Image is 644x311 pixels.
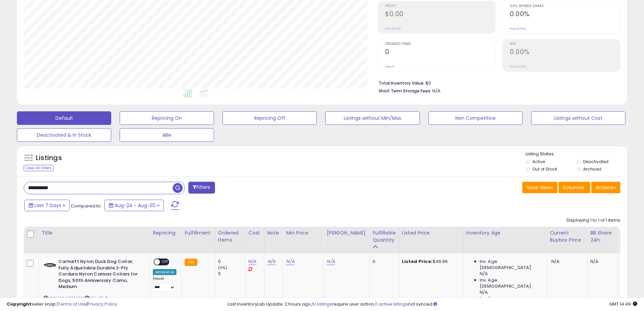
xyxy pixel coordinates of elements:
span: Avg. Buybox Share [510,4,620,8]
button: Listings without Min/Max [325,111,420,125]
button: Repricing Off [222,111,317,125]
div: Cost [248,229,262,237]
button: Allie [120,128,214,142]
button: Deactivated & In Stock [17,128,111,142]
div: Note [267,229,281,237]
a: 11 active listings [375,301,408,307]
div: $49.99 [402,259,458,265]
span: N/A [480,271,488,277]
div: Last InventoryLab Update: 2 hours ago, require user action, not synced. [228,301,637,308]
span: OFF [160,259,171,265]
img: 41GT9lUk2xL._SL40_.jpg [43,259,57,272]
button: Default [17,111,111,125]
h2: 0 [385,48,495,57]
b: Carhartt Nylon Duck Dog Collar, Fully Adjustable Durable 2-Ply Cordura Nylon Canvas Collars for D... [58,259,141,292]
span: N/A [432,88,440,94]
span: Last 7 Days [34,202,61,209]
span: Inv. Age [DEMOGRAPHIC_DATA]: [480,259,542,271]
div: BB Share 24h. [590,229,615,244]
div: Fulfillable Quantity [373,229,396,244]
h5: Listings [36,153,62,163]
h2: 0.00% [510,10,620,19]
button: Aug-24 - Aug-30 [104,200,164,211]
div: Inventory Age [466,229,544,237]
li: $0 [379,79,615,87]
div: Listed Price [402,229,460,237]
span: N/A [480,289,488,295]
button: Last 7 Days [24,200,70,211]
b: Listed Price: [402,258,433,265]
button: Actions [591,182,620,193]
a: Terms of Use [58,301,87,307]
span: 2025-09-10 14:49 GMT [609,301,637,307]
a: B0BJHD8MCB [57,295,82,301]
span: Inv. Age [DEMOGRAPHIC_DATA]: [480,295,542,308]
button: Filters [188,182,215,194]
strong: Copyright [7,301,31,307]
p: Listing States: [526,151,627,157]
a: N/A [327,258,335,265]
small: (0%) [218,265,228,270]
span: N/A [551,258,559,265]
h2: 0.00% [510,48,620,57]
div: Ordered Items [218,229,243,244]
a: N/A [267,258,276,265]
span: Compared to: [71,203,102,209]
div: Fulfillment [185,229,212,237]
label: Active [532,159,545,164]
span: Aug-24 - Aug-30 [115,202,156,209]
label: Deactivated [583,159,609,164]
div: [PERSON_NAME] [327,229,367,237]
a: Privacy Policy [88,301,117,307]
span: ROI [510,42,620,46]
b: Short Term Storage Fees: [379,88,431,94]
div: Displaying 1 to 1 of 1 items [567,217,620,224]
div: Repricing [153,229,179,237]
a: N/A [248,258,257,265]
button: Columns [558,182,590,193]
div: 0 [218,259,245,265]
div: 0 [373,259,393,265]
label: Archived [583,166,601,172]
div: N/A [590,259,613,265]
h2: $0.00 [385,10,495,19]
span: Ordered Items [385,42,495,46]
button: Listings without Cost [531,111,625,125]
div: 0 [218,271,245,277]
div: seller snap | | [7,301,117,308]
div: Clear All Filters [24,165,54,171]
a: N/A [286,258,294,265]
span: Inv. Age [DEMOGRAPHIC_DATA]: [480,277,542,289]
button: Repricing On [120,111,214,125]
div: Title [42,229,147,237]
small: FBA [185,259,197,266]
div: Preset: [153,276,176,292]
small: Prev: 0.00% [510,65,526,69]
small: Prev: 0.00% [510,27,526,31]
button: Non Competitive [428,111,523,125]
small: Prev: $0.00 [385,27,401,31]
label: Out of Stock [532,166,557,172]
div: Current Buybox Price [550,229,585,244]
div: Min Price [286,229,321,237]
button: Save View [522,182,557,193]
a: 51 listings [312,301,332,307]
span: Profit [385,4,495,8]
span: Columns [563,184,584,191]
small: Prev: 0 [385,65,395,69]
div: Amazon AI [153,269,176,275]
b: Total Inventory Value: [379,80,425,86]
